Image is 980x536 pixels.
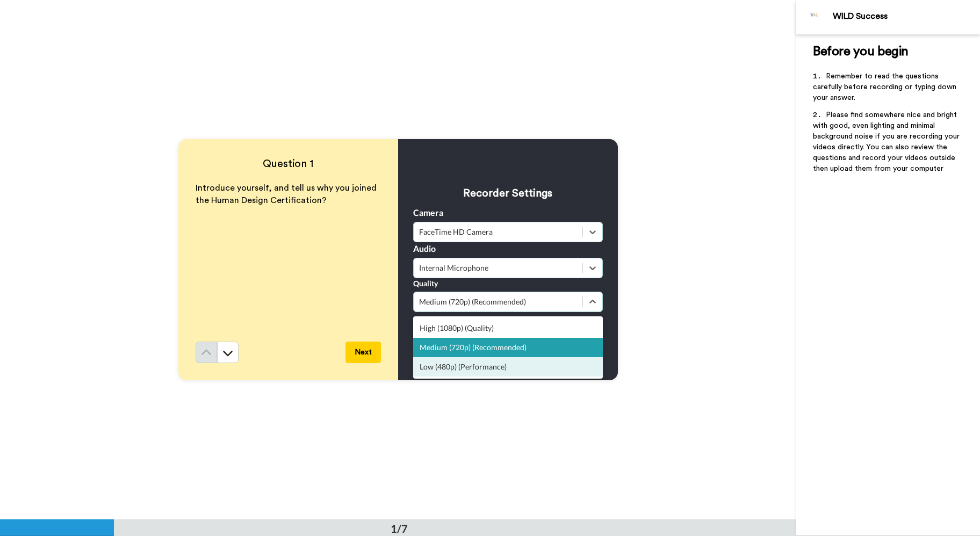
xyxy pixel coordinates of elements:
h4: Question 1 [196,156,381,171]
label: Camera [413,206,443,219]
label: Quality [413,278,438,289]
button: Next [345,342,381,363]
div: WILD Success [833,11,979,21]
div: Low (480p) (Performance) [413,357,603,376]
label: Audio [413,242,436,255]
div: FaceTime HD Camera [419,227,577,237]
div: Internal Microphone [419,263,577,273]
div: High (1080p) (Quality) [413,318,603,338]
div: Medium (720p) (Recommended) [419,296,577,307]
div: 1/7 [373,521,425,536]
h3: Recorder Settings [413,186,603,201]
span: Before you begin [813,45,908,58]
span: Introduce yourself, and tell us why you joined the Human Design Certification? [196,184,379,205]
img: Profile Image [802,4,827,30]
span: Remember to read the questions carefully before recording or typing down your answer. [813,73,959,102]
span: Please find somewhere nice and bright with good, even lighting and minimal background noise if yo... [813,111,962,172]
div: Medium (720p) (Recommended) [413,338,603,357]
